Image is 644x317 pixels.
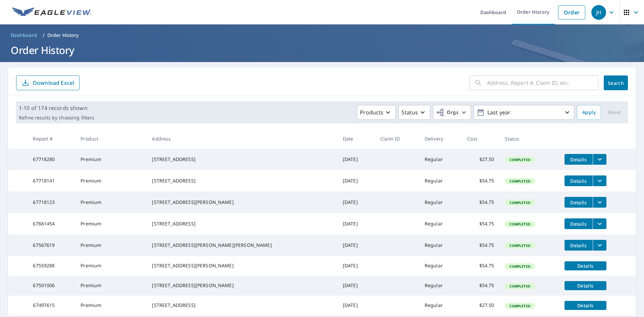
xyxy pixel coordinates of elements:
[337,149,375,170] td: [DATE]
[433,105,471,120] button: Orgs
[75,234,147,256] td: Premium
[75,149,147,170] td: Premium
[28,276,75,296] td: 67501006
[565,218,593,229] button: detailsBtn-67661454
[505,304,534,308] span: Completed
[152,220,332,227] div: [STREET_ADDRESS]
[569,221,589,227] span: Details
[19,115,94,121] p: Refine results by choosing filters
[462,129,499,149] th: Cost
[569,242,589,249] span: Details
[337,256,375,276] td: [DATE]
[152,242,332,249] div: [STREET_ADDRESS][PERSON_NAME][PERSON_NAME]
[419,213,462,234] td: Regular
[505,179,534,183] span: Completed
[565,281,606,290] button: detailsBtn-67501006
[593,218,606,229] button: filesDropdownBtn-67661454
[565,197,593,208] button: detailsBtn-67718123
[462,213,499,234] td: $54.75
[75,129,147,149] th: Product
[462,149,499,170] td: $27.50
[582,108,596,117] span: Apply
[8,30,636,41] nav: breadcrumb
[337,129,375,149] th: Date
[12,7,91,17] img: EV Logo
[419,129,462,149] th: Delivery
[565,175,593,186] button: detailsBtn-67718141
[485,107,563,118] p: Last year
[505,222,534,226] span: Completed
[337,213,375,234] td: [DATE]
[337,192,375,213] td: [DATE]
[609,80,623,86] span: Search
[75,213,147,234] td: Premium
[569,263,602,269] span: Details
[462,256,499,276] td: $54.75
[419,192,462,213] td: Regular
[419,170,462,192] td: Regular
[33,79,74,87] p: Download Excel
[398,105,430,120] button: Status
[604,75,628,90] button: Search
[28,256,75,276] td: 67559288
[569,199,589,206] span: Details
[569,156,589,163] span: Details
[75,296,147,315] td: Premium
[558,5,585,19] a: Order
[357,105,396,120] button: Products
[337,276,375,296] td: [DATE]
[462,296,499,315] td: $27.50
[28,149,75,170] td: 67718280
[462,170,499,192] td: $54.75
[19,104,94,112] p: 1-10 of 174 records shown
[360,108,383,116] p: Products
[593,240,606,251] button: filesDropdownBtn-67567619
[505,243,534,248] span: Completed
[474,105,574,120] button: Last year
[75,276,147,296] td: Premium
[436,108,459,117] span: Orgs
[505,157,534,162] span: Completed
[47,32,79,39] p: Order History
[28,192,75,213] td: 67718123
[28,234,75,256] td: 67567619
[152,302,332,309] div: [STREET_ADDRESS]
[462,192,499,213] td: $54.75
[569,302,602,309] span: Details
[337,234,375,256] td: [DATE]
[419,149,462,170] td: Regular
[565,301,606,310] button: detailsBtn-67497615
[565,154,593,165] button: detailsBtn-67718280
[462,276,499,296] td: $54.75
[8,30,40,41] a: Dashboard
[593,197,606,208] button: filesDropdownBtn-67718123
[565,240,593,251] button: detailsBtn-67567619
[419,276,462,296] td: Regular
[419,296,462,315] td: Regular
[569,282,602,289] span: Details
[152,177,332,184] div: [STREET_ADDRESS]
[565,261,606,270] button: detailsBtn-67559288
[577,105,601,120] button: Apply
[419,234,462,256] td: Regular
[8,43,636,57] h1: Order History
[419,256,462,276] td: Regular
[337,296,375,315] td: [DATE]
[11,32,37,39] span: Dashboard
[337,170,375,192] td: [DATE]
[499,129,559,149] th: Status
[505,264,534,269] span: Completed
[462,234,499,256] td: $54.75
[147,129,337,149] th: Address
[28,170,75,192] td: 67718141
[569,178,589,184] span: Details
[152,282,332,289] div: [STREET_ADDRESS][PERSON_NAME]
[152,262,332,269] div: [STREET_ADDRESS][PERSON_NAME]
[375,129,419,149] th: Claim ID
[505,284,534,288] span: Completed
[487,73,598,92] input: Address, Report #, Claim ID, etc.
[28,129,75,149] th: Report #
[75,256,147,276] td: Premium
[505,200,534,205] span: Completed
[152,199,332,206] div: [STREET_ADDRESS][PERSON_NAME]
